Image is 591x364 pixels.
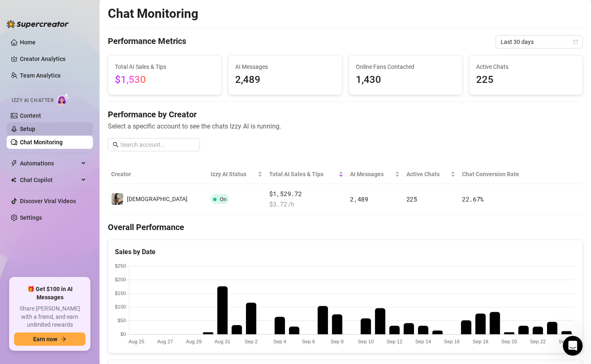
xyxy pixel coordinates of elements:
span: $1,529.72 [269,189,343,199]
h2: Chat Monitoring [108,6,198,22]
h4: Performance by Creator [108,109,583,120]
span: Active Chats [406,170,449,179]
span: calendar [573,39,578,44]
span: AI Messages [350,170,393,179]
span: Active Chats [476,62,576,71]
a: Creator Analytics [20,52,86,66]
h4: Overall Performance [108,221,583,233]
span: arrow-right [61,336,66,342]
a: Content [20,112,41,119]
th: Active Chats [403,165,459,184]
span: 1,430 [356,72,455,88]
iframe: Intercom live chat [563,336,583,356]
th: Chat Conversion Rate [459,165,535,184]
span: AI Messages [235,62,335,71]
input: Search account... [120,140,195,149]
div: Sales by Date [115,247,576,257]
h4: Performance Metrics [108,35,186,49]
a: Discover Viral Videos [20,198,76,204]
span: Online Fans Contacted [356,62,455,71]
span: $1,530 [115,74,146,85]
span: Total AI Sales & Tips [269,170,337,179]
th: Total AI Sales & Tips [266,165,347,184]
span: On [220,196,226,202]
a: Settings [20,214,42,221]
th: Creator [108,165,207,184]
img: logo-BBDzfeDw.svg [7,20,69,28]
span: Total AI Sales & Tips [115,62,214,71]
span: 🎁 Get $100 in AI Messages [14,285,85,301]
span: Share [PERSON_NAME] with a friend, and earn unlimited rewards [14,305,85,329]
img: Goddess [112,193,123,205]
th: AI Messages [347,165,403,184]
th: Izzy AI Status [207,165,266,184]
span: $ 3.72 /h [269,199,343,209]
span: Earn now [33,336,57,342]
a: Team Analytics [20,72,61,79]
a: Setup [20,126,35,132]
img: Chat Copilot [11,177,16,183]
span: Last 30 days [501,36,578,48]
span: search [113,142,119,148]
button: Earn nowarrow-right [14,332,85,346]
span: 225 [406,195,417,203]
a: Home [20,39,36,46]
span: thunderbolt [11,160,17,167]
span: Select a specific account to see the chats Izzy AI is running. [108,121,583,131]
span: 22.67 % [462,195,484,203]
span: [DEMOGRAPHIC_DATA] [127,196,187,202]
span: Chat Copilot [20,173,79,187]
span: Izzy AI Status [211,170,256,179]
span: 225 [476,72,576,88]
span: Izzy AI Chatter [12,97,54,104]
span: 2,489 [235,72,335,88]
img: AI Chatter [57,93,70,105]
span: Automations [20,157,79,170]
span: 2,489 [350,195,368,203]
a: Chat Monitoring [20,139,63,146]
